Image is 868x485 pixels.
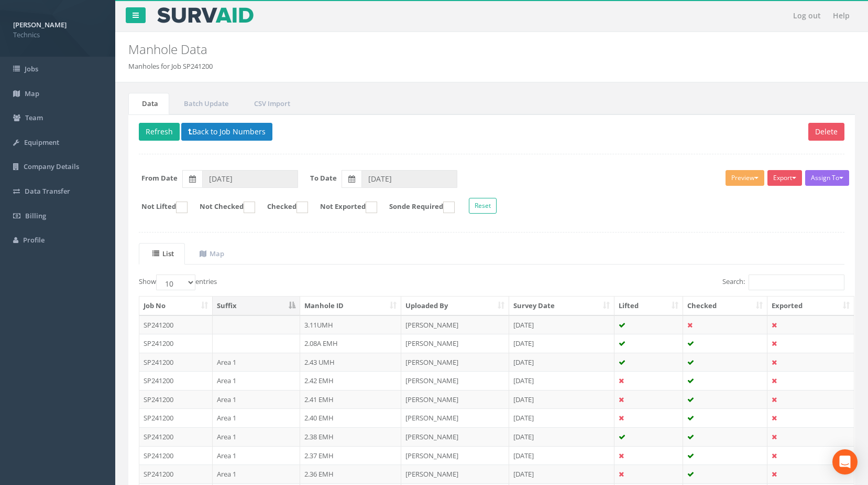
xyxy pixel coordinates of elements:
[25,186,70,196] span: Data Transfer
[128,61,213,71] li: Manholes for Job SP241200
[202,170,298,188] input: From Date
[13,17,102,39] a: [PERSON_NAME] Technics
[300,390,402,409] td: 2.41 EMH
[767,297,854,315] th: Exported: activate to sort column ascending
[401,315,509,334] td: [PERSON_NAME]
[614,297,684,315] th: Lifted: activate to sort column ascending
[24,162,79,171] span: Company Details
[213,353,300,372] td: Area 1
[469,198,497,214] button: Reset
[131,202,188,213] label: Not Lifted
[213,446,300,465] td: Area 1
[767,170,802,186] button: Export
[213,465,300,483] td: Area 1
[726,170,764,186] button: Preview
[832,449,858,475] div: Open Intercom Messenger
[509,297,614,315] th: Survey Date: activate to sort column ascending
[25,64,38,73] span: Jobs
[300,465,402,483] td: 2.36 EMH
[186,243,235,265] a: Map
[139,123,180,141] button: Refresh
[139,371,213,390] td: SP241200
[139,334,213,353] td: SP241200
[749,275,844,290] input: Search:
[139,427,213,446] td: SP241200
[401,371,509,390] td: [PERSON_NAME]
[170,93,239,114] a: Batch Update
[300,297,402,315] th: Manhole ID: activate to sort column ascending
[139,408,213,427] td: SP241200
[509,446,614,465] td: [DATE]
[213,427,300,446] td: Area 1
[300,446,402,465] td: 2.37 EMH
[401,353,509,372] td: [PERSON_NAME]
[310,173,337,183] label: To Date
[213,371,300,390] td: Area 1
[156,275,195,290] select: Showentries
[25,211,46,220] span: Billing
[683,297,767,315] th: Checked: activate to sort column ascending
[23,235,45,245] span: Profile
[13,30,102,40] span: Technics
[128,93,169,114] a: Data
[200,249,224,258] uib-tab-heading: Map
[509,427,614,446] td: [DATE]
[300,408,402,427] td: 2.40 EMH
[361,170,457,188] input: To Date
[213,390,300,409] td: Area 1
[189,202,255,213] label: Not Checked
[401,334,509,353] td: [PERSON_NAME]
[401,446,509,465] td: [PERSON_NAME]
[401,427,509,446] td: [PERSON_NAME]
[509,371,614,390] td: [DATE]
[300,427,402,446] td: 2.38 EMH
[139,465,213,483] td: SP241200
[141,173,178,183] label: From Date
[401,465,509,483] td: [PERSON_NAME]
[509,353,614,372] td: [DATE]
[240,93,301,114] a: CSV Import
[300,353,402,372] td: 2.43 UMH
[128,43,731,56] h2: Manhole Data
[152,249,174,258] uib-tab-heading: List
[257,202,308,213] label: Checked
[300,371,402,390] td: 2.42 EMH
[300,334,402,353] td: 2.08A EMH
[401,297,509,315] th: Uploaded By: activate to sort column ascending
[139,353,213,372] td: SP241200
[509,315,614,334] td: [DATE]
[401,390,509,409] td: [PERSON_NAME]
[213,297,300,315] th: Suffix: activate to sort column descending
[310,202,377,213] label: Not Exported
[139,297,213,315] th: Job No: activate to sort column ascending
[181,123,272,141] button: Back to Job Numbers
[139,243,185,265] a: List
[139,275,217,290] label: Show entries
[24,138,59,147] span: Equipment
[509,465,614,483] td: [DATE]
[139,446,213,465] td: SP241200
[139,390,213,409] td: SP241200
[300,315,402,334] td: 3.11UMH
[509,390,614,409] td: [DATE]
[213,408,300,427] td: Area 1
[509,408,614,427] td: [DATE]
[379,202,455,213] label: Sonde Required
[722,275,844,290] label: Search:
[25,113,43,122] span: Team
[808,123,844,141] button: Delete
[139,315,213,334] td: SP241200
[509,334,614,353] td: [DATE]
[805,170,849,186] button: Assign To
[401,408,509,427] td: [PERSON_NAME]
[13,20,67,29] strong: [PERSON_NAME]
[25,89,39,98] span: Map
